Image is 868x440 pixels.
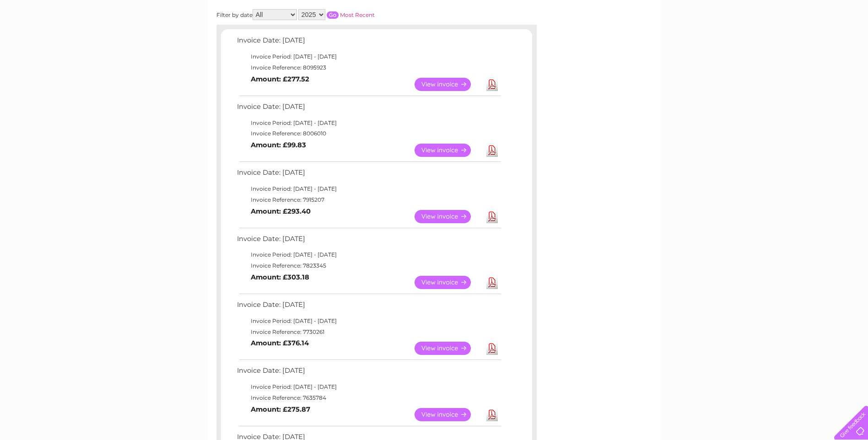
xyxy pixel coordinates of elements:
[251,141,306,149] b: Amount: £99.83
[486,210,498,223] a: Download
[788,39,802,46] a: Blog
[486,276,498,289] a: Download
[235,128,502,139] td: Invoice Reference: 8006010
[30,24,77,52] img: logo.png
[218,5,651,44] div: Clear Business is a trading name of Verastar Limited (registered in [GEOGRAPHIC_DATA] No. 3667643...
[707,39,724,46] a: Water
[340,11,375,18] a: Most Recent
[235,327,502,338] td: Invoice Reference: 7730261
[235,260,502,271] td: Invoice Reference: 7823345
[235,101,502,118] td: Invoice Date: [DATE]
[235,249,502,260] td: Invoice Period: [DATE] - [DATE]
[235,51,502,62] td: Invoice Period: [DATE] - [DATE]
[415,78,482,91] a: View
[235,166,502,183] td: Invoice Date: [DATE]
[486,342,498,355] a: Download
[730,39,750,46] a: Energy
[235,183,502,194] td: Invoice Period: [DATE] - [DATE]
[235,118,502,129] td: Invoice Period: [DATE] - [DATE]
[251,339,309,347] b: Amount: £376.14
[216,9,457,20] div: Filter by date
[415,210,482,223] a: View
[235,194,502,205] td: Invoice Reference: 7915207
[695,5,759,16] a: 0333 014 3131
[415,144,482,157] a: View
[235,365,502,381] td: Invoice Date: [DATE]
[251,273,309,281] b: Amount: £303.18
[486,408,498,421] a: Download
[235,233,502,250] td: Invoice Date: [DATE]
[235,381,502,392] td: Invoice Period: [DATE] - [DATE]
[235,62,502,73] td: Invoice Reference: 8095923
[486,144,498,157] a: Download
[235,392,502,403] td: Invoice Reference: 7635784
[415,342,482,355] a: View
[755,39,783,46] a: Telecoms
[251,75,309,83] b: Amount: £277.52
[486,78,498,91] a: Download
[235,299,502,316] td: Invoice Date: [DATE]
[235,34,502,51] td: Invoice Date: [DATE]
[807,39,830,46] a: Contact
[415,408,482,421] a: View
[251,405,310,413] b: Amount: £275.87
[415,276,482,289] a: View
[235,316,502,327] td: Invoice Period: [DATE] - [DATE]
[838,39,859,46] a: Log out
[251,207,311,215] b: Amount: £293.40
